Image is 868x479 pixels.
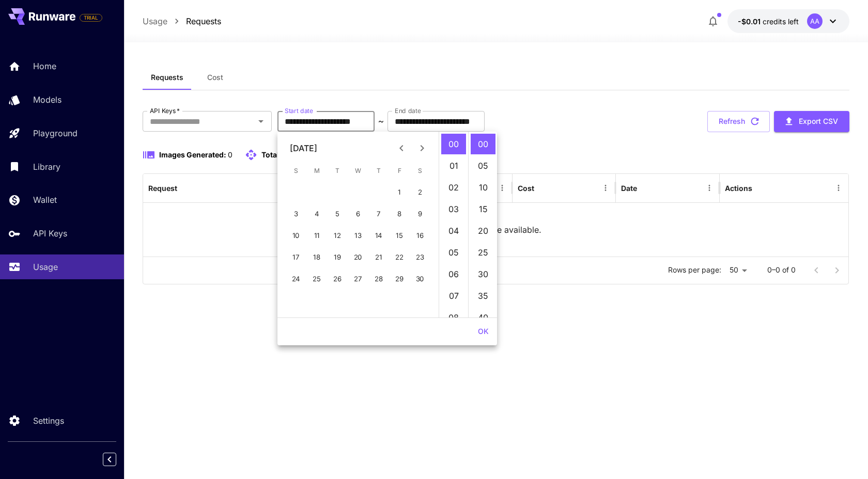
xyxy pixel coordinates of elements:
button: 26 [327,269,348,290]
button: Previous month [391,138,412,158]
li: 6 hours [441,264,466,284]
p: Home [33,60,56,72]
span: TRIAL [80,14,102,22]
button: Menu [831,181,846,195]
div: -$0.011 [738,16,799,27]
p: ~ [378,115,384,127]
button: 12 [327,226,348,246]
a: Usage [143,15,167,27]
p: Usage [33,261,58,273]
button: 11 [306,226,327,246]
div: Cost [518,184,534,193]
span: Tuesday [328,161,347,181]
li: 0 minutes [471,134,495,154]
button: 10 [286,226,306,246]
span: Images Generated: [159,150,226,159]
li: 10 minutes [471,177,495,198]
button: OK [474,322,493,341]
ul: Select minutes [468,132,497,317]
span: Cost [207,73,223,82]
p: Rows per page: [668,265,721,275]
button: 16 [410,226,430,246]
span: Requests [151,73,183,82]
button: Menu [495,181,509,195]
label: Start date [285,106,313,115]
button: 19 [327,247,348,268]
span: Saturday [411,161,429,181]
button: 5 [327,204,348,225]
li: 30 minutes [471,264,495,284]
a: Requests [186,15,221,27]
li: 3 hours [441,199,466,219]
button: 22 [389,247,410,268]
button: 1 [389,182,410,203]
li: 5 minutes [471,155,495,176]
div: 50 [725,263,751,278]
button: 8 [389,204,410,225]
button: Sort [638,181,653,195]
p: Models [33,93,61,106]
p: Wallet [33,194,57,206]
button: 3 [286,204,306,225]
button: 13 [348,226,368,246]
button: -$0.011AA [727,9,849,33]
li: 4 hours [441,220,466,241]
li: 8 hours [441,307,466,328]
p: Playground [33,127,78,139]
button: 21 [368,247,389,268]
p: Library [33,161,60,173]
ul: Select hours [439,132,468,317]
div: Request [148,184,177,193]
button: 4 [306,204,327,225]
label: End date [395,106,421,115]
span: -$0.01 [738,17,763,26]
div: Actions [725,184,752,193]
span: Sunday [287,161,305,181]
span: Friday [390,161,409,181]
span: Thursday [369,161,388,181]
li: 1 hours [441,155,466,176]
span: Wednesday [349,161,367,181]
li: 5 hours [441,242,466,263]
button: 18 [306,247,327,268]
div: AA [807,13,823,29]
button: Collapse sidebar [103,453,116,466]
p: Settings [33,414,64,427]
span: Monday [307,161,326,181]
button: 14 [368,226,389,246]
button: 25 [306,269,327,290]
button: 24 [286,269,306,290]
nav: breadcrumb [143,15,221,27]
button: 30 [410,269,430,290]
div: [DATE] [290,142,317,154]
p: 0–0 of 0 [767,265,796,275]
li: 35 minutes [471,285,495,306]
span: credits left [763,17,799,26]
button: Menu [598,181,613,195]
span: 0 [228,150,233,159]
div: Collapse sidebar [111,450,124,469]
button: 15 [389,226,410,246]
button: Refresh [707,111,770,132]
button: Open [254,114,268,129]
div: Date [621,184,637,193]
button: 29 [389,269,410,290]
li: 15 minutes [471,199,495,219]
li: 0 hours [441,134,466,154]
span: Add your payment card to enable full platform functionality. [80,11,102,24]
button: Sort [535,181,550,195]
button: Export CSV [774,111,849,132]
label: API Keys [150,106,180,115]
p: API Keys [33,227,67,239]
button: Next month [412,138,432,158]
button: 20 [348,247,368,268]
li: 40 minutes [471,307,495,328]
button: 7 [368,204,389,225]
li: 2 hours [441,177,466,198]
button: Menu [702,181,717,195]
li: 7 hours [441,285,466,306]
li: 20 minutes [471,220,495,241]
button: 9 [410,204,430,225]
